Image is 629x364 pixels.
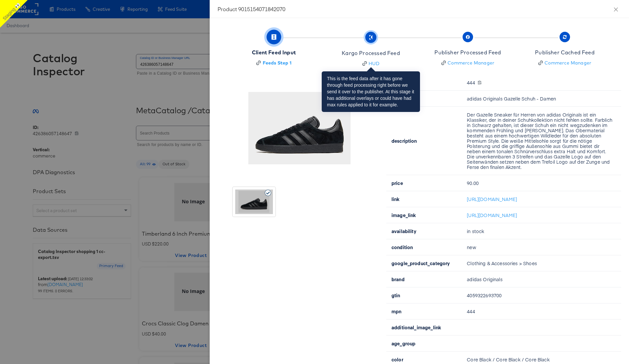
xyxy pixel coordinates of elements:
div: Publisher Cached Feed [535,49,595,56]
b: google_product_category [391,260,450,266]
div: HUD [369,60,380,67]
div: Commerce Manager [544,60,591,66]
div: Kargo Processed Feed [342,49,400,57]
b: condition [391,244,413,250]
td: adidas Originals [462,271,621,287]
a: [URL][DOMAIN_NAME] [467,196,517,202]
td: 4059322693700 [462,287,621,303]
td: adidas Originals Gazelle Schuh - Damen [462,91,621,107]
a: [URL][DOMAIN_NAME] [467,212,517,218]
a: HUD [342,60,400,67]
button: Publisher Processed FeedCommerce Manager [417,26,519,74]
td: 444 [462,303,621,319]
b: additional_image_link [391,324,441,331]
div: Feeds Step 1 [263,60,292,66]
button: Client Feed InputFeeds Step 1 [223,26,325,74]
b: age_group [391,340,415,347]
b: mpn [391,308,401,315]
b: gtin [391,292,400,299]
div: Publisher Processed Feed [434,49,501,56]
b: description [391,137,417,144]
b: id [391,79,396,86]
div: Client Feed Input [252,49,296,56]
div: Product 9015154071842070 [218,5,621,12]
button: Publisher Cached FeedCommerce Manager [514,26,616,74]
a: Commerce Manager [535,60,595,66]
td: 90.00 [462,175,621,191]
b: brand [391,276,405,282]
b: color [391,356,403,363]
b: image_link [391,212,416,218]
td: Clothing & Accessories > Shoes [462,255,621,271]
span: close [613,7,619,12]
a: Feeds Step 1 [252,60,296,66]
div: 444 [467,80,613,85]
button: Kargo Processed FeedHUD [320,26,422,75]
b: link [391,196,400,202]
td: in stock [462,223,621,239]
td: Der Gazelle Sneaker für Herren von adidas Originals ist ein Klassiker, der in deiner Schuhkollekt... [462,107,621,175]
b: availability [391,228,416,234]
b: title [391,95,400,102]
div: Commerce Manager [448,60,494,66]
a: Commerce Manager [434,60,501,66]
b: price [391,180,403,186]
td: new [462,239,621,255]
